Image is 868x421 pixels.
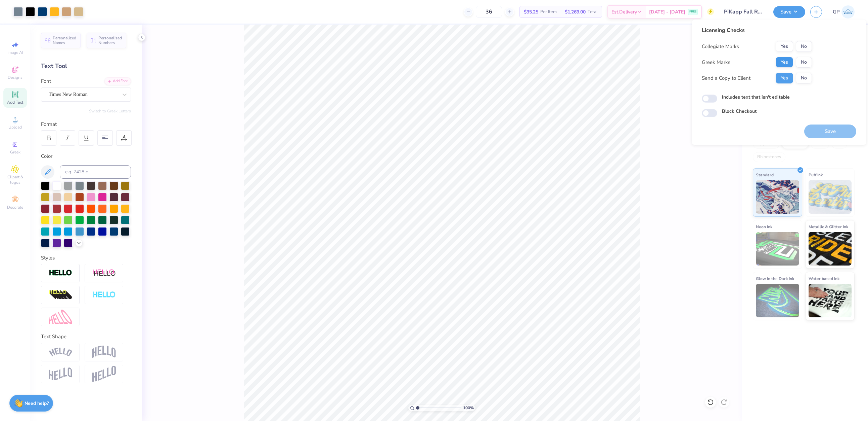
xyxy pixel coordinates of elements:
[809,223,848,230] span: Metallic & Glitter Ink
[41,77,51,85] label: Font
[92,269,116,277] img: Shadow
[702,43,739,50] div: Collegiate Marks
[41,333,131,341] div: Text Shape
[719,5,768,19] input: Untitled Design
[756,284,799,317] img: Glow in the Dark Ink
[809,180,852,214] img: Puff Ink
[833,5,855,19] a: GP
[540,8,557,15] span: Per Item
[809,275,839,282] span: Water based Ink
[809,284,852,317] img: Water based Ink
[841,5,855,19] img: Germaine Penalosa
[796,73,812,83] button: No
[776,41,793,52] button: Yes
[796,41,812,52] button: No
[702,59,730,66] div: Greek Marks
[49,269,72,277] img: Stroke
[809,232,852,266] img: Metallic & Glitter Ink
[809,171,823,178] span: Puff Ink
[722,94,790,101] label: Includes text that isn't editable
[565,8,586,15] span: $1,269.00
[3,174,27,185] span: Clipart & logos
[756,223,772,230] span: Neon Ink
[611,8,637,15] span: Est. Delivery
[60,165,131,179] input: e.g. 7428 c
[756,180,799,214] img: Standard
[476,6,502,18] input: – –
[756,171,774,178] span: Standard
[49,367,72,381] img: Flag
[7,50,23,55] span: Image AI
[722,108,757,115] label: Block Checkout
[588,8,598,15] span: Total
[92,346,116,358] img: Arch
[796,57,812,68] button: No
[104,77,131,85] div: Add Font
[98,36,122,45] span: Personalized Numbers
[41,152,131,160] div: Color
[776,57,793,68] button: Yes
[463,405,474,411] span: 100 %
[7,100,23,105] span: Add Text
[702,74,750,82] div: Send a Copy to Client
[49,310,72,324] img: Free Distort
[41,254,131,262] div: Styles
[89,108,131,114] button: Switch to Greek Letters
[524,8,538,15] span: $35.25
[92,291,116,299] img: Negative Space
[689,9,696,14] span: FREE
[49,290,72,301] img: 3d Illusion
[753,152,785,162] div: Rhinestones
[92,366,116,382] img: Rise
[7,205,23,210] span: Decorate
[776,73,793,83] button: Yes
[649,8,685,15] span: [DATE] - [DATE]
[25,400,49,407] strong: Need help?
[756,275,794,282] span: Glow in the Dark Ink
[8,75,22,80] span: Designs
[756,232,799,266] img: Neon Ink
[8,125,22,130] span: Upload
[702,26,812,34] div: Licensing Checks
[53,36,77,45] span: Personalized Names
[49,348,72,357] img: Arc
[10,149,20,155] span: Greek
[41,120,132,128] div: Format
[833,8,840,16] span: GP
[773,6,805,18] button: Save
[41,62,131,71] div: Text Tool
